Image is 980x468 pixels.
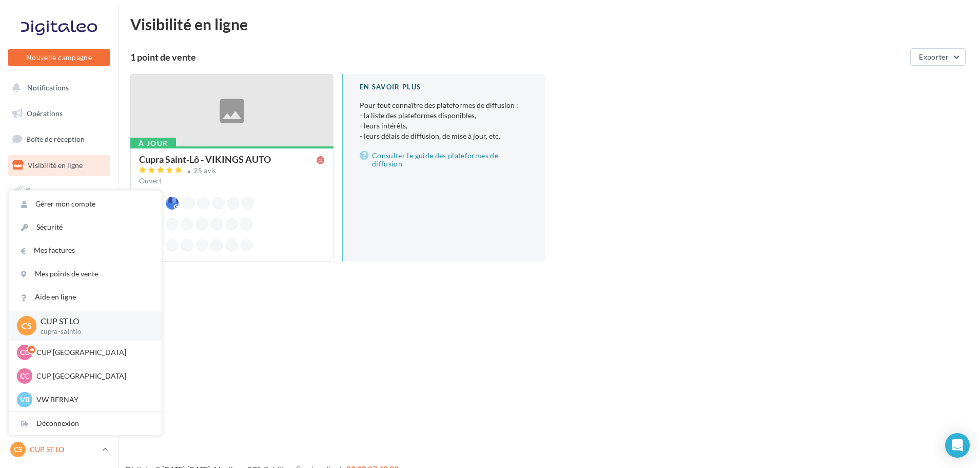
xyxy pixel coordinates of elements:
a: Visibilité en ligne [6,155,112,176]
a: Calendrier [6,257,112,278]
div: 25 avis [194,167,217,174]
button: Notifications [6,77,108,99]
div: En savoir plus [360,82,528,92]
p: CUP ST LO [30,444,98,455]
div: À jour [130,138,176,149]
p: cupra-saintlo [41,327,145,336]
span: CC [20,347,29,358]
a: Gérer mon compte [9,193,162,216]
span: Opérations [27,109,63,118]
span: CS [22,320,32,332]
div: Déconnexion [9,412,162,435]
a: 25 avis [139,165,325,178]
p: Pour tout connaître des plateformes de diffusion : [360,100,528,141]
a: Mes factures [9,239,162,262]
span: Exporter [919,52,949,61]
span: Campagnes [26,186,63,195]
a: Opérations [6,103,112,124]
span: Ouvert [139,176,162,185]
p: CUP [GEOGRAPHIC_DATA] [36,371,149,381]
p: VW BERNAY [36,395,149,405]
a: Boîte de réception [6,128,112,150]
span: CC [20,371,29,381]
span: Notifications [27,83,69,92]
span: CS [14,444,23,455]
a: PLV et print personnalisable [6,282,112,312]
div: Open Intercom Messenger [945,433,970,458]
li: - leurs délais de diffusion, de mise à jour, etc. [360,131,528,141]
a: Sécurité [9,216,162,239]
span: VB [20,395,30,405]
p: CUP ST LO [41,315,145,327]
button: Exporter [910,48,966,66]
span: Boîte de réception [26,135,85,143]
a: Médiathèque [6,231,112,253]
a: Campagnes DataOnDemand [6,316,112,347]
div: Visibilité en ligne [130,16,968,32]
a: Mes points de vente [9,263,162,286]
a: Aide en ligne [9,286,162,309]
a: Campagnes [6,180,112,202]
a: Consulter le guide des plateformes de diffusion [360,149,528,170]
li: - la liste des plateformes disponibles, [360,110,528,121]
button: Nouvelle campagne [8,49,110,66]
a: CS CUP ST LO [8,440,110,459]
span: Visibilité en ligne [28,161,83,170]
p: CUP [GEOGRAPHIC_DATA] [36,347,149,358]
div: 1 point de vente [130,52,906,62]
div: Cupra Saint-Lô - VIKINGS AUTO [139,155,271,164]
li: - leurs intérêts, [360,121,528,131]
a: Contacts [6,205,112,227]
